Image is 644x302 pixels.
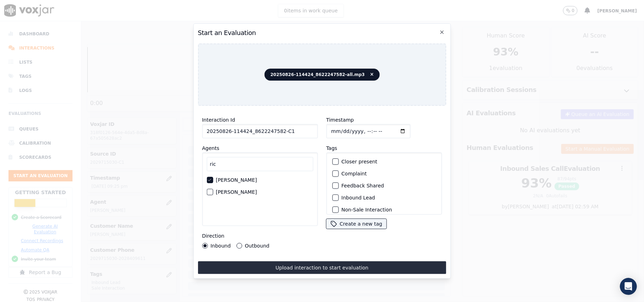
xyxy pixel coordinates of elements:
[198,28,446,38] h2: Start an Evaluation
[326,117,354,123] label: Timestamp
[198,261,446,274] button: Upload interaction to start evaluation
[216,190,257,194] label: [PERSON_NAME]
[207,157,313,171] input: Search Agents...
[341,195,375,200] label: Inbound Lead
[202,233,224,239] label: Direction
[341,159,377,164] label: Closer present
[341,207,392,212] label: Non-Sale Interaction
[326,145,337,151] label: Tags
[216,178,257,182] label: [PERSON_NAME]
[620,278,637,295] div: Open Intercom Messenger
[265,69,380,81] span: 20250826-114424_8622247582-all.mp3
[341,171,367,176] label: Complaint
[245,243,269,248] label: Outbound
[202,124,318,138] input: reference id, file name, etc
[326,219,386,229] button: Create a new tag
[202,145,219,151] label: Agents
[202,117,235,123] label: Interaction Id
[341,183,384,188] label: Feedback Shared
[210,243,231,248] label: Inbound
